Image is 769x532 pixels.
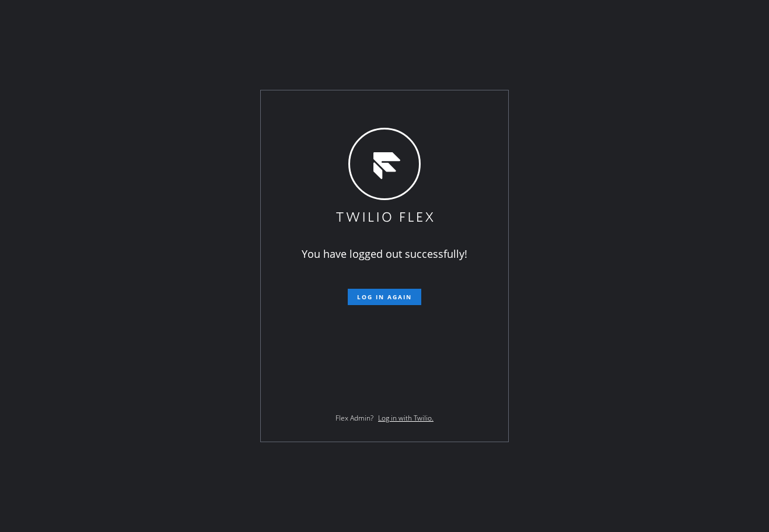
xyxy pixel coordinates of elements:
span: Log in again [357,293,412,301]
button: Log in again [348,289,421,305]
span: You have logged out successfully! [302,247,467,261]
span: Flex Admin? [335,413,373,423]
a: Log in with Twilio. [378,413,434,423]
